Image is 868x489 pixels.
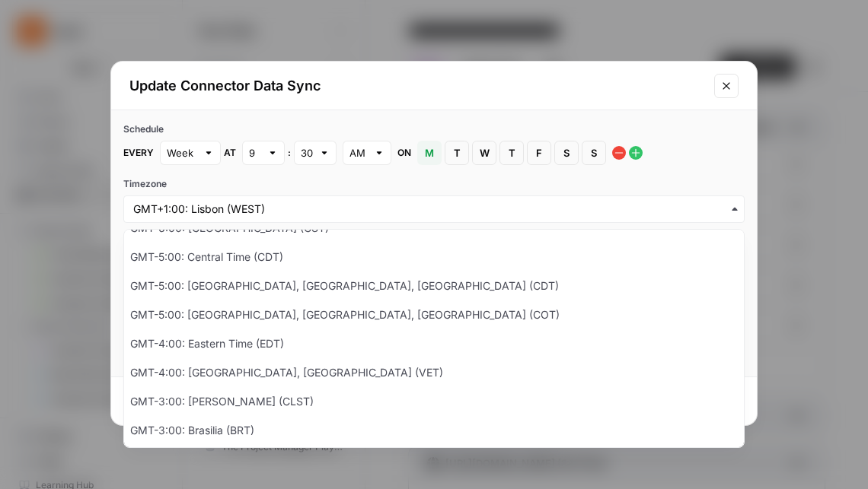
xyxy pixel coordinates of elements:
[124,358,744,387] div: GMT-4:00: [GEOGRAPHIC_DATA], [GEOGRAPHIC_DATA] (VET)
[124,416,744,445] div: GMT-3:00: Brasilia (BRT)
[124,243,744,271] div: GMT-5:00: Central Time (CDT)
[527,141,551,165] button: F
[124,445,744,474] div: GMT-3:00: [GEOGRAPHIC_DATA] (UYT)
[472,141,496,165] button: W
[452,145,461,160] span: T
[123,122,745,136] div: Schedule
[417,141,442,165] button: M
[129,75,705,97] h2: Update Connector Data Sync
[133,202,735,217] input: GMT+1:00: Lisbon (WEST)
[288,146,291,160] span: :
[445,141,469,165] button: T
[397,146,411,160] span: on
[589,145,598,160] span: S
[582,141,606,165] button: S
[124,271,744,300] div: GMT-5:00: [GEOGRAPHIC_DATA], [GEOGRAPHIC_DATA], [GEOGRAPHIC_DATA] (CDT)
[249,145,261,160] input: 9
[123,177,745,191] label: Timezone
[562,145,571,160] span: S
[535,145,544,160] span: F
[224,146,236,160] span: at
[301,145,313,160] input: 30
[123,146,154,160] span: Every
[425,145,434,160] span: M
[499,141,524,165] button: T
[167,145,197,160] input: Week
[480,145,489,160] span: W
[124,300,744,329] div: GMT-5:00: [GEOGRAPHIC_DATA], [GEOGRAPHIC_DATA], [GEOGRAPHIC_DATA] (COT)
[507,145,516,160] span: T
[124,387,744,416] div: GMT-3:00: [PERSON_NAME] (CLST)
[714,74,739,98] button: Close modal
[349,145,368,160] input: AM
[124,329,744,358] div: GMT-4:00: Eastern Time (EDT)
[554,141,579,165] button: S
